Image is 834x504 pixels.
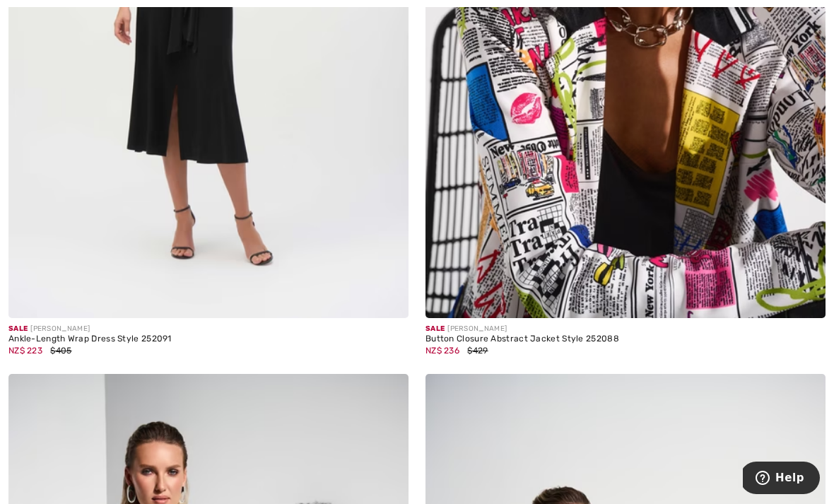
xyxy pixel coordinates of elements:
iframe: Opens a widget where you can find more information [743,462,820,497]
span: Sale [425,324,445,333]
div: [PERSON_NAME] [8,324,409,334]
div: Ankle-Length Wrap Dress Style 252091 [8,334,409,344]
div: [PERSON_NAME] [425,324,826,334]
span: Sale [8,324,28,333]
span: NZ$ 223 [8,346,42,356]
span: $429 [467,346,488,356]
div: Button Closure Abstract Jacket Style 252088 [425,334,826,344]
span: $405 [50,346,71,356]
span: NZ$ 236 [425,346,459,356]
